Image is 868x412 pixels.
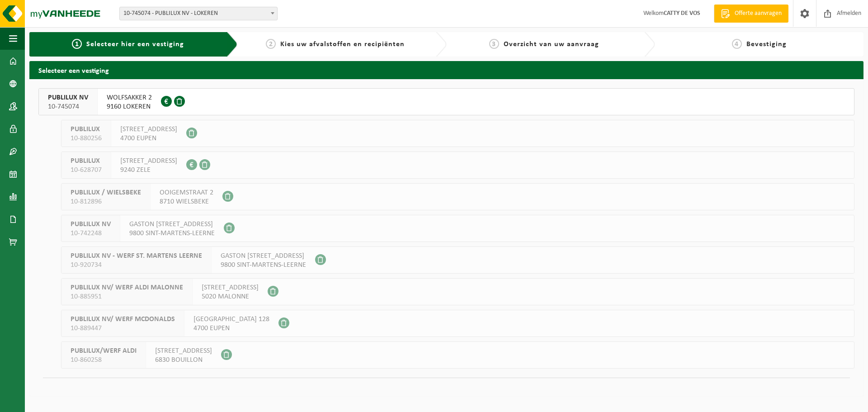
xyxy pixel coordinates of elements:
[120,7,277,20] span: 10-745074 - PUBLILUX NV - LOKEREN
[120,156,177,166] span: [STREET_ADDRESS]
[221,260,306,270] span: 9800 SINT-MARTENS-LEERNE
[29,61,863,79] h2: Selecteer een vestiging
[155,346,212,355] span: [STREET_ADDRESS]
[202,292,259,301] span: 5020 MALONNE
[160,188,213,197] span: OOIGEMSTRAAT 2
[202,283,259,292] span: [STREET_ADDRESS]
[221,251,306,260] span: GASTON [STREET_ADDRESS]
[71,292,183,301] span: 10-885951
[714,5,788,23] a: Offerte aanvragen
[107,93,152,102] span: WOLFSAKKER 2
[71,251,202,260] span: PUBLILUX NV - WERF ST. MARTENS LEERNE
[120,125,177,134] span: [STREET_ADDRESS]
[71,166,102,175] span: 10-628707
[107,102,152,111] span: 9160 LOKEREN
[280,41,405,48] span: Kies uw afvalstoffen en recipiënten
[504,41,599,48] span: Overzicht van uw aanvraag
[71,188,141,197] span: PUBLILUX / WIELSBEKE
[193,315,269,324] span: [GEOGRAPHIC_DATA] 128
[129,220,215,229] span: GASTON [STREET_ADDRESS]
[732,9,784,18] span: Offerte aanvragen
[71,134,102,143] span: 10-880256
[193,324,269,333] span: 4700 EUPEN
[48,93,88,102] span: PUBLILUX NV
[72,39,82,49] span: 1
[71,156,102,166] span: PUBLILUX
[71,125,102,134] span: PUBLILUX
[129,229,215,238] span: 9800 SINT-MARTENS-LEERNE
[71,355,137,365] span: 10-860258
[664,10,700,17] strong: CATTY DE VOS
[71,220,111,229] span: PUBLILUX NV
[71,260,202,270] span: 10-920734
[119,7,278,20] span: 10-745074 - PUBLILUX NV - LOKEREN
[266,39,276,49] span: 2
[86,41,184,48] span: Selecteer hier een vestiging
[71,229,111,238] span: 10-742248
[120,134,177,143] span: 4700 EUPEN
[746,41,787,48] span: Bevestiging
[160,197,213,206] span: 8710 WIELSBEKE
[71,315,175,324] span: PUBLILUX NV/ WERF MCDONALDS
[71,197,141,206] span: 10-812896
[38,88,854,115] button: PUBLILUX NV 10-745074 WOLFSAKKER 29160 LOKEREN
[71,346,137,355] span: PUBLILUX/WERF ALDI
[120,166,177,175] span: 9240 ZELE
[71,324,175,333] span: 10-889447
[71,283,183,292] span: PUBLILUX NV/ WERF ALDI MALONNE
[732,39,742,49] span: 4
[48,102,88,111] span: 10-745074
[155,355,212,365] span: 6830 BOUILLON
[489,39,499,49] span: 3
